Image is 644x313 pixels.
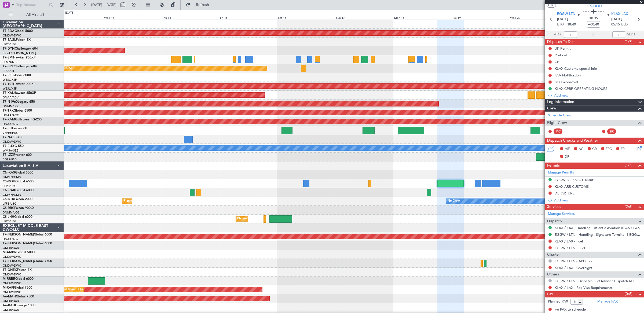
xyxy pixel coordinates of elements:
[3,47,38,50] a: T7-DYNChallenger 604
[237,215,322,223] div: Planned Maint [GEOGRAPHIC_DATA] ([GEOGRAPHIC_DATA])
[3,109,32,112] a: T7-TRXGlobal 6500
[621,22,630,27] span: ELDT
[625,39,632,45] span: (1/7)
[567,22,576,27] span: 18:40
[3,281,21,285] a: OMDW/DWC
[3,299,19,303] a: OMDB/DXB
[555,66,597,71] div: KLAX Customs special info
[547,218,562,224] span: Dispatch
[3,30,33,33] a: T7-BDAGlobal 5000
[547,291,553,297] span: Pax
[3,180,15,183] span: CS-DOU
[6,10,58,19] button: All Aircraft
[3,277,15,281] span: M-RRRR
[3,69,15,73] a: LTBA/ISL
[555,246,585,250] a: EGGW / LTN - Fuel
[3,149,19,153] a: WMSA/SZB
[3,264,21,268] a: OMDW/DWC
[3,198,32,201] a: CS-DTRFalcon 2000
[3,157,17,161] a: EGLF/FAB
[3,56,13,59] span: T7-EMI
[547,3,556,8] button: UTC
[3,260,34,263] span: T7-[PERSON_NAME]
[547,252,560,258] span: Charter
[3,91,36,95] a: T7-XALHawker 850XP
[548,113,571,118] a: Schedule Crew
[3,118,42,121] a: T7-XAMGulfstream G-200
[554,128,562,134] div: PIC
[3,286,14,289] span: M-RAFI
[3,277,34,281] a: M-RRRRGlobal 6000
[3,180,34,183] a: CS-DOUGlobal 6500
[3,184,17,188] a: LFPB/LBG
[3,304,35,307] a: A6-KAHLineage 1000
[56,286,109,294] div: Planned Maint Dubai (Al Maktoum Intl)
[617,129,630,134] div: - -
[451,15,509,20] div: Tue 19
[3,140,21,144] a: OMDW/DWC
[3,136,14,139] span: T7-NAS
[555,285,613,290] a: KLAX / LAX - Pax Visa Requirements
[3,34,21,38] a: OMDW/DWC
[124,197,151,205] div: Planned Maint Sofia
[555,73,581,78] div: FAA Notification
[3,251,16,254] span: M-AMBR
[3,100,18,104] span: T7-N1960
[3,74,31,77] a: T7-RICGlobal 6000
[555,80,578,84] div: DOT Approval
[3,95,19,100] a: DNAA/ABV
[3,38,31,42] a: T7-EAGLFalcon 8X
[3,211,19,215] a: DNMM/LOS
[3,47,15,50] span: T7-DYN
[3,65,37,68] a: T7-BREChallenger 604
[91,2,116,7] span: [DATE] - [DATE]
[607,128,616,134] div: SIC
[557,17,568,22] span: [DATE]
[3,260,52,263] a: T7-[PERSON_NAME]Global 7500
[597,299,618,304] a: Manage PAX
[3,171,33,174] a: CN-KASGlobal 5000
[589,16,598,21] span: 10:35
[3,290,21,294] a: OMDW/DWC
[3,91,14,95] span: T7-XAL
[611,22,620,27] span: 05:15
[606,146,612,152] span: FFC
[565,154,569,160] span: DP
[547,39,574,45] span: Dispatch To-Dos
[564,31,577,38] input: --:--
[3,273,21,277] a: OMDW/DWC
[277,15,335,20] div: Sat 16
[335,15,393,20] div: Sun 17
[3,153,14,157] span: T7-LZZI
[191,3,214,7] span: Refresh
[161,15,219,20] div: Thu 14
[219,15,277,20] div: Fri 15
[3,122,19,126] a: DNAA/ABV
[547,163,560,169] span: Permits
[3,38,16,42] span: T7-EAGL
[3,295,16,298] span: A6-MAH
[3,251,35,254] a: M-AMBRGlobal 5000
[555,46,571,51] div: UK Permit
[3,215,14,219] span: CS-JHH
[3,233,34,236] span: T7-[PERSON_NAME]
[625,162,632,168] span: (1/3)
[555,266,592,270] a: KLAX / LAX - Overnight
[557,12,575,17] span: EGGW LTN
[547,105,556,112] span: Crew
[3,145,24,148] a: T7-ELLYG-550
[557,22,566,27] span: ETOT
[547,120,567,126] span: Flight Crew
[3,246,19,250] a: OMDB/DXB
[3,100,35,104] a: T7-N1960Legacy 650
[3,118,15,121] span: T7-XAM
[547,138,598,144] span: Dispatch Checks and Weather
[592,146,597,152] span: CR
[3,175,21,179] a: GMMN/CMN
[555,259,592,263] a: EGGW / LTN - APD Tax
[3,113,19,117] a: DGAA/ACC
[509,15,567,20] div: Wed 20
[3,255,21,259] a: OMDW/DWC
[555,232,641,237] a: EGGW / LTN - Handling - Signature Terminal 1 EGGW / LTN
[3,268,32,272] a: T7-ONEXFalcon 8X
